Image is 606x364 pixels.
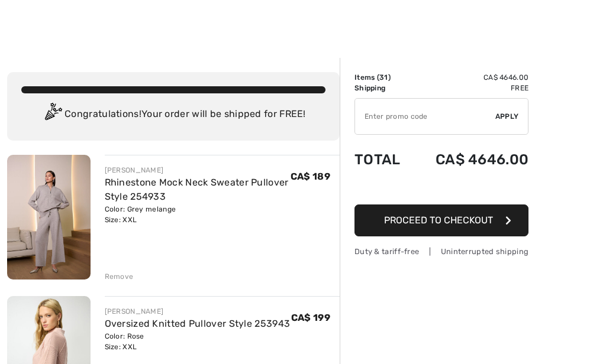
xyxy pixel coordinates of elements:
[105,318,291,329] a: Oversized Knitted Pullover Style 253943
[379,73,388,82] span: 31
[354,72,412,83] td: Items ( )
[354,180,528,200] iframe: PayPal-paypal
[105,331,291,352] div: Color: Rose Size: XXL
[355,99,495,134] input: Promo code
[412,139,528,180] td: CA$ 4646.00
[21,103,325,126] div: Congratulations! Your order will be shipped for FREE!
[105,177,289,202] a: Rhinestone Mock Neck Sweater Pullover Style 254933
[41,103,65,126] img: Congratulation2.svg
[354,83,412,93] td: Shipping
[291,171,330,182] span: CA$ 189
[354,246,528,257] div: Duty & tariff-free | Uninterrupted shipping
[384,214,493,226] span: Proceed to Checkout
[7,155,91,279] img: Rhinestone Mock Neck Sweater Pullover Style 254933
[354,139,412,180] td: Total
[495,111,519,122] span: Apply
[105,271,134,282] div: Remove
[105,204,291,225] div: Color: Grey melange Size: XXL
[105,165,291,175] div: [PERSON_NAME]
[412,72,528,83] td: CA$ 4646.00
[412,83,528,93] td: Free
[105,306,291,317] div: [PERSON_NAME]
[291,312,330,323] span: CA$ 199
[354,204,528,236] button: Proceed to Checkout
